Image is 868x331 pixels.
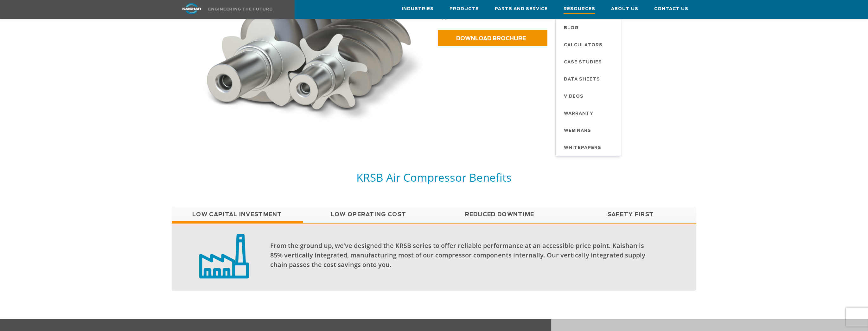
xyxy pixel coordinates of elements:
[303,207,434,223] a: Low Operating Cost
[564,74,600,85] span: Data Sheets
[564,0,595,19] a: Resources
[558,19,621,36] a: Blog
[450,0,479,17] a: Products
[564,57,602,68] span: Case Studies
[564,143,601,153] span: Whitepapers
[495,0,548,17] a: Parts and Service
[558,105,621,122] a: Warranty
[270,241,654,269] div: From the ground up, we’ve designed the KRSB series to offer reliable performance at an accessible...
[450,5,479,13] span: Products
[208,8,272,10] img: Engineering the future
[564,126,591,136] span: Webinars
[438,30,547,46] a: DOWNLOAD BROCHURE
[611,5,638,13] span: About Us
[558,53,621,70] a: Case Studies
[564,91,584,102] span: Videos
[558,88,621,105] a: Videos
[402,5,434,13] span: Industries
[558,139,621,156] a: Whitepapers
[558,122,621,139] a: Webinars
[495,5,548,13] span: Parts and Service
[172,207,303,223] a: Low Capital Investment
[654,0,688,17] a: Contact Us
[558,36,621,53] a: Calculators
[434,207,565,223] a: Reduced Downtime
[172,170,696,185] h5: KRSB Air Compressor Benefits
[564,23,579,34] span: Blog
[402,0,434,17] a: Industries
[564,5,595,14] span: Resources
[168,3,215,14] img: kaishan logo
[565,207,696,223] a: Safety First
[172,223,696,291] div: Low Capital Investment
[564,108,593,119] span: Warranty
[654,5,688,13] span: Contact Us
[611,0,638,17] a: About Us
[456,36,526,41] span: DOWNLOAD BROCHURE
[558,70,621,88] a: Data Sheets
[564,40,603,51] span: Calculators
[199,233,249,279] img: low capital investment badge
